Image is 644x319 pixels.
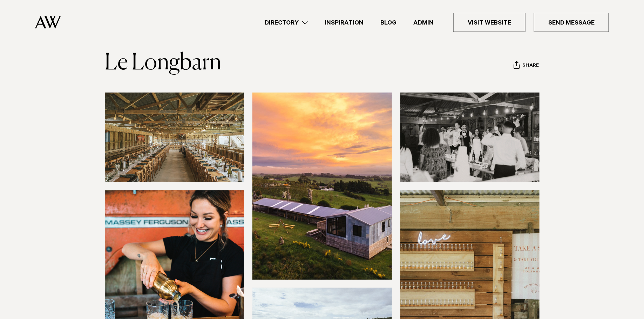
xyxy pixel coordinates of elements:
button: Share [513,61,540,71]
a: Send Message [534,13,609,32]
img: Auckland Weddings Logo [35,16,61,29]
a: Blog [372,18,405,27]
a: Admin [405,18,442,27]
a: Inspiration [316,18,372,27]
a: Visit Website [453,13,526,32]
a: Le Longbarn [105,52,222,74]
a: Directory [256,18,316,27]
span: Share [523,63,539,69]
